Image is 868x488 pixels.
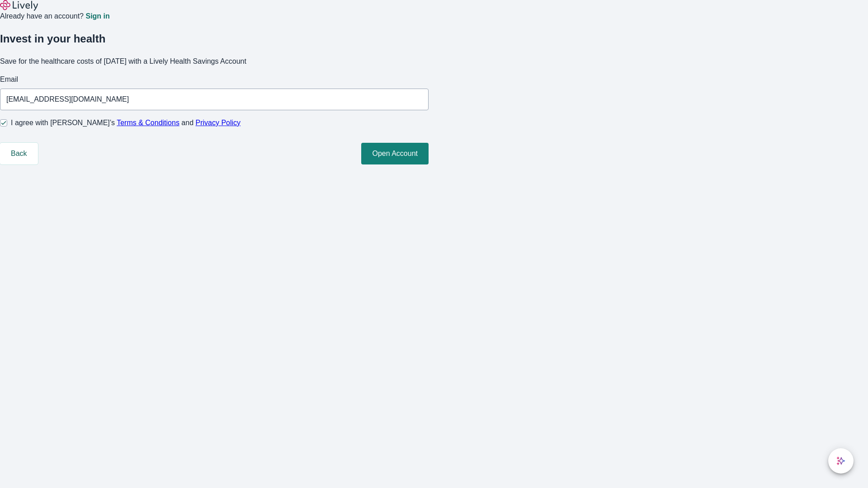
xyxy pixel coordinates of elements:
a: Privacy Policy [196,119,241,127]
a: Terms & Conditions [117,119,179,127]
svg: Lively AI Assistant [836,456,845,465]
button: chat [828,448,854,474]
button: Open Account [361,143,429,164]
a: Sign in [85,13,109,20]
span: I agree with [PERSON_NAME]’s and [11,117,241,128]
